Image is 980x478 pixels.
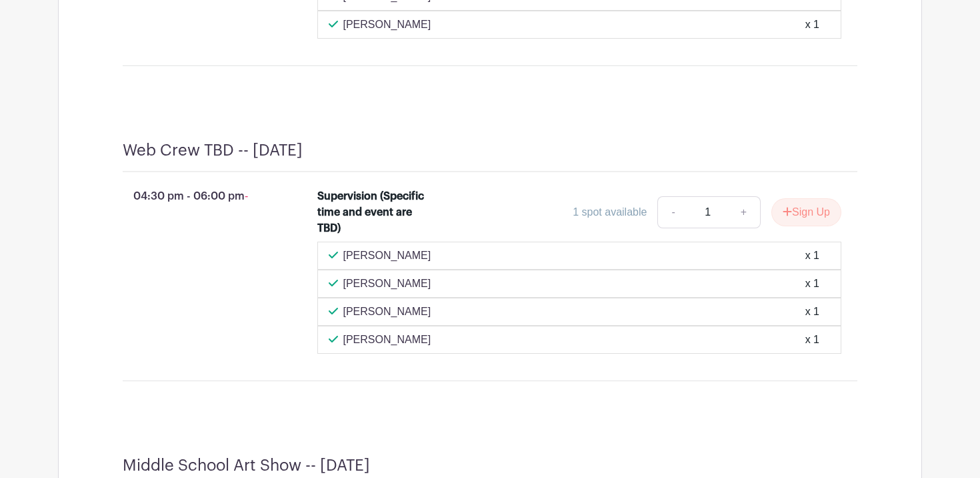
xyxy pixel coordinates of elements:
[317,188,433,236] div: Supervision (Specific time and event are TBD)
[727,196,761,228] a: +
[805,17,819,33] div: x 1
[123,141,303,160] h4: Web Crew TBD -- [DATE]
[805,276,819,292] div: x 1
[343,332,431,348] p: [PERSON_NAME]
[805,304,819,320] div: x 1
[245,190,248,202] span: -
[343,276,431,292] p: [PERSON_NAME]
[123,456,370,475] h4: Middle School Art Show -- [DATE]
[805,248,819,264] div: x 1
[343,17,431,33] p: [PERSON_NAME]
[343,248,431,264] p: [PERSON_NAME]
[657,196,688,228] a: -
[343,304,431,320] p: [PERSON_NAME]
[573,204,647,220] div: 1 spot available
[101,183,296,210] p: 04:30 pm - 06:00 pm
[805,332,819,348] div: x 1
[771,198,841,226] button: Sign Up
